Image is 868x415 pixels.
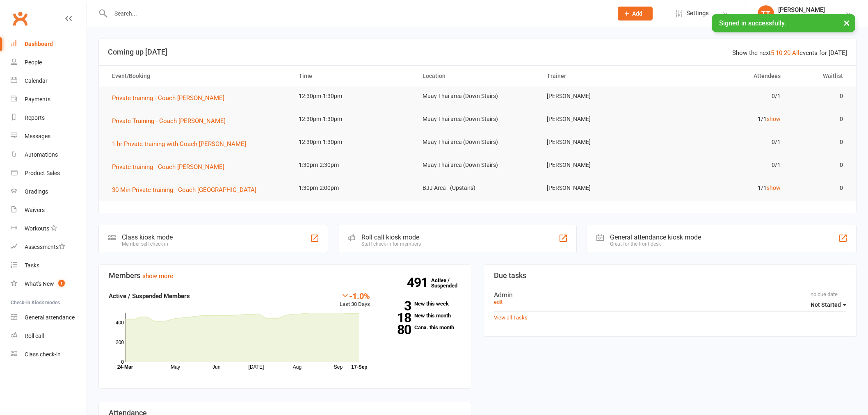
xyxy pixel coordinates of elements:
div: Class kiosk mode [122,233,173,241]
th: Time [291,66,416,87]
span: 1 hr Private training with Coach [PERSON_NAME] [112,140,246,148]
a: Product Sales [11,164,87,182]
a: Class kiosk mode [11,345,87,364]
a: Workouts [11,219,87,238]
div: Messages [25,133,50,139]
a: Messages [11,127,87,146]
div: Dark [DATE] [778,14,825,21]
td: 0/1 [664,87,788,106]
input: Search... [108,8,607,19]
button: × [839,14,854,32]
div: Member self check-in [122,241,173,247]
button: Private training - Coach [PERSON_NAME] [112,93,230,103]
td: [PERSON_NAME] [539,109,664,129]
a: 80Canx. this month [382,325,461,330]
div: Product Sales [25,170,60,176]
a: show [767,116,781,122]
td: 12:30pm-1:30pm [291,87,416,106]
div: Tasks [25,262,39,269]
button: Private training - Coach [PERSON_NAME] [112,162,230,172]
a: Waivers [11,201,87,219]
div: Automations [25,151,58,158]
a: show more [142,272,173,280]
h3: Due tasks [494,271,846,280]
div: Staff check-in for members [361,241,421,247]
a: Clubworx [10,8,30,29]
th: Event/Booking [105,66,291,87]
div: General attendance kiosk mode [610,233,701,241]
span: 1 [58,280,65,287]
span: Add [632,10,642,17]
a: Assessments [11,238,87,256]
div: Payments [25,96,50,103]
div: [PERSON_NAME] [778,6,825,14]
a: Calendar [11,72,87,90]
a: People [11,53,87,72]
span: Private training - Coach [PERSON_NAME] [112,163,224,171]
a: All [792,49,799,57]
strong: 18 [382,312,411,324]
a: Tasks [11,256,87,275]
td: [PERSON_NAME] [539,87,664,106]
span: Signed in successfully. [719,19,786,27]
div: Class check-in [25,351,61,358]
div: Assessments [25,244,65,250]
a: Payments [11,90,87,109]
td: 12:30pm-1:30pm [291,132,416,152]
td: 12:30pm-1:30pm [291,109,416,129]
div: General attendance [25,314,75,321]
a: 18New this month [382,313,461,318]
span: Not Started [811,301,841,308]
strong: 491 [407,276,431,289]
th: Waitlist [788,66,850,87]
a: 491Active / Suspended [431,271,467,294]
div: Admin [494,291,846,299]
a: Dashboard [11,35,87,53]
strong: Active / Suspended Members [109,292,190,300]
a: 20 [784,49,790,57]
div: TT [758,5,774,22]
a: General attendance kiosk mode [11,308,87,327]
td: BJJ Area - (Upstairs) [415,178,539,198]
div: Waivers [25,207,45,213]
a: Gradings [11,182,87,201]
td: 0/1 [664,155,788,175]
a: View all Tasks [494,315,528,321]
strong: 3 [382,300,411,312]
span: 30 Min Private training - Coach [GEOGRAPHIC_DATA] [112,186,256,194]
a: 10 [776,49,782,57]
td: 1:30pm-2:00pm [291,178,416,198]
div: People [25,59,42,66]
a: What's New1 [11,275,87,293]
td: [PERSON_NAME] [539,155,664,175]
td: [PERSON_NAME] [539,132,664,152]
a: show [767,185,781,191]
div: Reports [25,114,45,121]
div: What's New [25,280,54,287]
span: Private training - Coach [PERSON_NAME] [112,94,224,102]
div: Last 30 Days [340,291,370,309]
div: -1.0% [340,291,370,300]
div: Show the next events for [DATE] [732,48,847,58]
td: Muay Thai area (Down Stairs) [415,155,539,175]
strong: 80 [382,324,411,336]
div: Gradings [25,188,48,195]
button: Not Started [811,297,846,312]
td: 1:30pm-2:30pm [291,155,416,175]
h3: Members [109,271,461,280]
td: Muay Thai area (Down Stairs) [415,87,539,106]
td: [PERSON_NAME] [539,178,664,198]
td: Muay Thai area (Down Stairs) [415,109,539,129]
td: 0 [788,109,850,129]
td: 1/1 [664,178,788,198]
td: 0/1 [664,132,788,152]
th: Location [415,66,539,87]
div: Roll call [25,333,44,339]
td: 1/1 [664,109,788,129]
button: 30 Min Private training - Coach [GEOGRAPHIC_DATA] [112,185,262,195]
a: 5 [771,49,774,57]
h3: Coming up [DATE] [108,48,847,56]
a: Reports [11,109,87,127]
td: Muay Thai area (Down Stairs) [415,132,539,152]
button: 1 hr Private training with Coach [PERSON_NAME] [112,139,252,149]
